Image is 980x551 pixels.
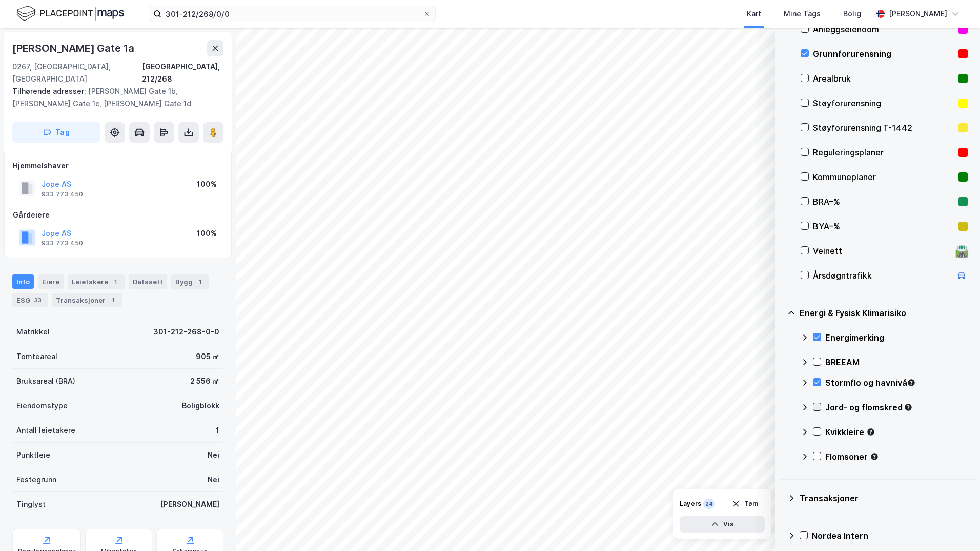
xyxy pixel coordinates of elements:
[703,499,715,509] div: 24
[813,23,954,35] div: Anleggseiendom
[195,277,205,287] div: 1
[813,245,951,257] div: Veinett
[16,350,57,363] div: Tomteareal
[12,274,34,289] div: Info
[955,244,969,258] div: 🛣️
[813,122,954,134] div: Støyforurensning T-1442
[32,295,44,305] div: 33
[813,171,954,183] div: Kommuneplaner
[812,529,968,542] div: Nordea Intern
[16,424,75,437] div: Antall leietakere
[907,378,916,387] div: Tooltip anchor
[16,400,68,412] div: Eiendomstype
[190,375,219,387] div: 2 556 ㎡
[38,274,64,289] div: Eiere
[16,474,56,486] div: Festegrunn
[825,331,968,344] div: Energimerking
[13,160,223,172] div: Hjemmelshaver
[813,48,954,60] div: Grunnforurensning
[813,195,954,208] div: BRA–%
[160,498,219,510] div: [PERSON_NAME]
[813,269,951,282] div: Årsdøgntrafikk
[870,452,879,461] div: Tooltip anchor
[42,190,83,199] div: 933 773 450
[216,424,219,437] div: 1
[12,61,142,85] div: 0267, [GEOGRAPHIC_DATA], [GEOGRAPHIC_DATA]
[825,356,968,368] div: BREEAM
[16,326,50,338] div: Matrikkel
[197,227,217,240] div: 100%
[800,307,968,319] div: Energi & Fysisk Klimarisiko
[161,6,423,22] input: Søk på adresse, matrikkel, gårdeiere, leietakere eller personer
[12,85,215,110] div: [PERSON_NAME] Gate 1b, [PERSON_NAME] Gate 1c, [PERSON_NAME] Gate 1d
[12,87,88,95] span: Tilhørende adresser:
[825,450,968,463] div: Flomsoner
[208,449,219,461] div: Nei
[12,40,136,56] div: [PERSON_NAME] Gate 1a
[16,375,75,387] div: Bruksareal (BRA)
[929,502,980,551] iframe: Chat Widget
[12,293,48,307] div: ESG
[725,496,765,512] button: Tøm
[784,8,821,20] div: Mine Tags
[747,8,761,20] div: Kart
[680,516,765,533] button: Vis
[196,350,219,363] div: 905 ㎡
[680,500,701,508] div: Layers
[16,5,124,23] img: logo.f888ab2527a4732fd821a326f86c7f29.svg
[153,326,219,338] div: 301-212-268-0-0
[108,295,118,305] div: 1
[142,61,223,85] div: [GEOGRAPHIC_DATA], 212/268
[800,492,968,504] div: Transaksjoner
[12,122,100,143] button: Tag
[825,377,968,389] div: Stormflo og havnivå
[904,403,913,412] div: Tooltip anchor
[16,449,50,461] div: Punktleie
[52,293,122,307] div: Transaksjoner
[813,72,954,85] div: Arealbruk
[813,146,954,159] div: Reguleringsplaner
[813,220,954,232] div: BYA–%
[182,400,219,412] div: Boligblokk
[866,427,875,437] div: Tooltip anchor
[889,8,947,20] div: [PERSON_NAME]
[42,239,83,247] div: 933 773 450
[16,498,46,510] div: Tinglyst
[171,274,209,289] div: Bygg
[129,274,167,289] div: Datasett
[825,401,968,414] div: Jord- og flomskred
[813,97,954,109] div: Støyforurensning
[825,426,968,438] div: Kvikkleire
[110,277,120,287] div: 1
[68,274,125,289] div: Leietakere
[843,8,861,20] div: Bolig
[197,178,217,190] div: 100%
[13,209,223,221] div: Gårdeiere
[208,474,219,486] div: Nei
